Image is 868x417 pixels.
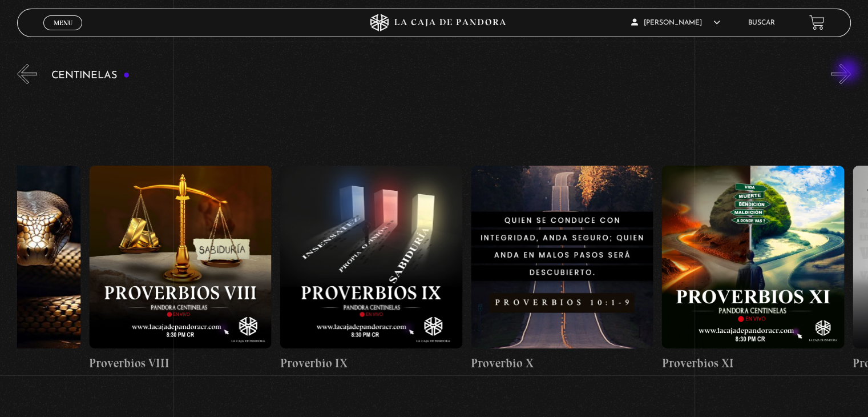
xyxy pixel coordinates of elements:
span: [PERSON_NAME] [631,19,720,26]
button: Previous [17,64,37,84]
span: Menu [54,19,72,26]
a: View your shopping cart [809,15,825,30]
span: Cerrar [50,29,76,37]
a: Buscar [748,19,775,26]
button: Next [831,64,851,84]
h3: Centinelas [51,70,130,81]
h4: Proverbios XI [661,354,843,372]
h4: Proverbio IX [280,354,462,372]
h4: Proverbios VIII [89,354,271,372]
h4: Proverbio X [471,354,653,372]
